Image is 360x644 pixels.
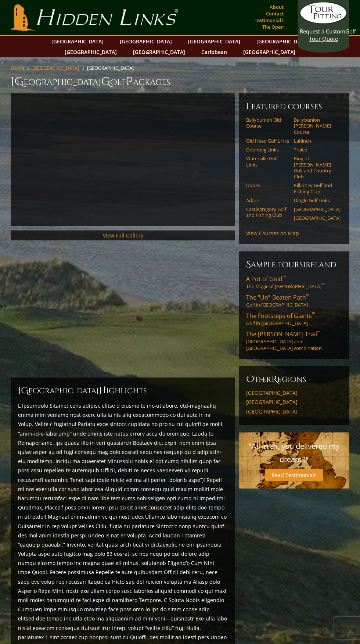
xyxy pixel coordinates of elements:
a: [GEOGRAPHIC_DATA] [61,47,120,57]
a: [GEOGRAPHIC_DATA] [48,36,107,47]
a: Ballybunion [PERSON_NAME] Course [294,117,337,135]
a: [GEOGRAPHIC_DATA] [32,65,79,71]
span: The “Un”-Beaten Path [246,293,309,301]
a: Caribbean [198,47,231,57]
h6: Featured Courses [246,101,342,112]
a: Ballybunion Old Course [246,117,289,129]
a: [GEOGRAPHIC_DATA] [240,47,299,57]
a: Dingle Golf Links [294,197,337,203]
sup: ™ [317,329,320,336]
a: The Footsteps of Giants™Golf in [GEOGRAPHIC_DATA] [246,312,342,326]
h6: ther egions [246,373,342,385]
a: Read Testimonials [265,469,323,481]
a: [GEOGRAPHIC_DATA] [294,206,337,212]
a: Ring of [PERSON_NAME] Golf and Country Club [294,155,337,179]
sup: ™ [282,274,286,280]
a: [GEOGRAPHIC_DATA] [184,36,244,47]
h1: [GEOGRAPHIC_DATA] olf ackages [11,74,349,89]
a: [GEOGRAPHIC_DATA] [253,36,312,47]
a: View Full Gallery [103,232,143,239]
a: Tralee [294,147,337,153]
a: The “Un”-Beaten Path™Golf in [GEOGRAPHIC_DATA] [246,293,342,308]
iframe: Sir-Nick-on-Southwest-Ireland [18,101,228,219]
a: Home [11,65,24,71]
sup: ™ [312,311,315,317]
a: [GEOGRAPHIC_DATA] [116,36,176,47]
span: Request a Custom [300,28,345,35]
a: Old Head Golf Links [246,138,289,144]
a: About [268,2,285,12]
a: [GEOGRAPHIC_DATA] [294,215,337,221]
a: [GEOGRAPHIC_DATA] [129,47,189,57]
sup: ™ [306,293,309,299]
a: The [PERSON_NAME] Trail™[GEOGRAPHIC_DATA] and [GEOGRAPHIC_DATA] combination [246,330,342,351]
a: Lahinch [294,138,337,144]
p: "All in all, you delivered my dream!!" [246,440,342,466]
a: Castlegregory Golf and Fishing Club [246,206,289,218]
a: Testimonials [253,15,285,25]
a: Killarney Golf and Fishing Club [294,182,337,194]
span: H [99,385,106,397]
a: Waterville Golf Links [246,155,289,168]
li: [GEOGRAPHIC_DATA] [87,65,137,71]
a: [GEOGRAPHIC_DATA] [246,399,342,405]
a: View Courses on Map [246,230,299,237]
span: A Pot of Gold [246,275,286,283]
a: A Pot of Gold™The Magic of [GEOGRAPHIC_DATA]™ [246,275,342,290]
a: Doonbeg Links [246,147,289,153]
span: The [PERSON_NAME] Trail [246,330,320,338]
span: The Footsteps of Giants [246,312,315,320]
h2: [GEOGRAPHIC_DATA] ighlights [18,385,228,397]
a: The Open [260,22,285,32]
a: Contact [264,8,285,19]
span: O [246,373,254,385]
span: R [271,373,277,385]
h6: Sample ToursIreland [246,259,342,271]
span: G [101,74,110,89]
a: Request a CustomGolf Tour Quote [300,2,348,42]
a: [GEOGRAPHIC_DATA] [246,408,342,415]
span: P [126,74,133,89]
sup: ™ [321,283,324,287]
a: [GEOGRAPHIC_DATA] [246,390,342,396]
a: Adare [246,197,289,203]
a: Dooks [246,182,289,188]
